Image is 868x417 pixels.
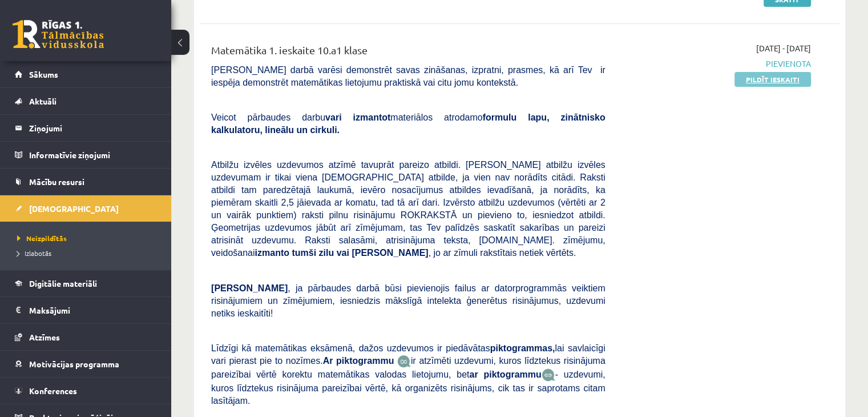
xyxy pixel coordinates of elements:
[211,356,605,379] span: ir atzīmēti uzdevumi, kuros līdztekus risinājuma pareizībai vērtē korektu matemātikas valodas lie...
[15,270,157,296] a: Digitālie materiāli
[397,355,411,368] img: JfuEzvunn4EvwAAAAASUVORK5CYII=
[734,72,811,87] a: Pildīt ieskaiti
[211,113,605,135] span: Veicot pārbaudes darbu materiālos atrodamo
[292,248,428,258] b: tumši zilu vai [PERSON_NAME]
[29,386,77,396] span: Konferences
[15,61,157,87] a: Sākums
[29,115,157,141] legend: Ziņojumi
[29,278,97,288] span: Digitālie materiāli
[15,142,157,168] a: Informatīvie ziņojumi
[29,203,119,214] span: [DEMOGRAPHIC_DATA]
[15,378,157,404] a: Konferences
[211,283,605,318] span: , ja pārbaudes darbā būsi pievienojis failus ar datorprogrammās veiktiem risinājumiem un zīmējumi...
[255,248,289,258] b: izmanto
[15,88,157,114] a: Aktuāli
[29,96,56,106] span: Aktuāli
[469,370,541,379] b: ar piktogrammu
[756,42,811,54] span: [DATE] - [DATE]
[15,324,157,350] a: Atzīmes
[211,65,605,87] span: [PERSON_NAME] darbā varēsi demonstrēt savas zināšanas, izpratni, prasmes, kā arī Tev ir iespēja d...
[542,368,555,382] img: wKvN42sLe3LLwAAAABJRU5ErkJggg==
[29,177,84,187] span: Mācību resursi
[211,283,288,293] span: [PERSON_NAME]
[17,234,67,243] span: Neizpildītās
[15,351,157,377] a: Motivācijas programma
[29,69,58,79] span: Sākums
[211,370,605,406] span: - uzdevumi, kuros līdztekus risinājuma pareizībai vērtē, kā organizēts risinājums, cik tas ir sap...
[490,343,555,353] b: piktogrammas,
[623,58,811,70] span: Pievienota
[17,248,51,258] span: Izlabotās
[325,113,390,122] b: vari izmantot
[15,115,157,141] a: Ziņojumi
[15,297,157,323] a: Maksājumi
[323,356,394,366] b: Ar piktogrammu
[211,343,605,366] span: Līdzīgi kā matemātikas eksāmenā, dažos uzdevumos ir piedāvātas lai savlaicīgi vari pierast pie to...
[15,169,157,195] a: Mācību resursi
[17,248,160,258] a: Izlabotās
[211,160,605,258] span: Atbilžu izvēles uzdevumos atzīmē tavuprāt pareizo atbildi. [PERSON_NAME] atbilžu izvēles uzdevuma...
[17,233,160,243] a: Neizpildītās
[29,332,60,342] span: Atzīmes
[29,297,157,323] legend: Maksājumi
[211,113,605,135] b: formulu lapu, zinātnisko kalkulatoru, lineālu un cirkuli.
[15,195,157,222] a: [DEMOGRAPHIC_DATA]
[29,142,157,168] legend: Informatīvie ziņojumi
[211,42,605,63] div: Matemātika 1. ieskaite 10.a1 klase
[29,359,119,369] span: Motivācijas programma
[13,20,104,49] a: Rīgas 1. Tālmācības vidusskola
